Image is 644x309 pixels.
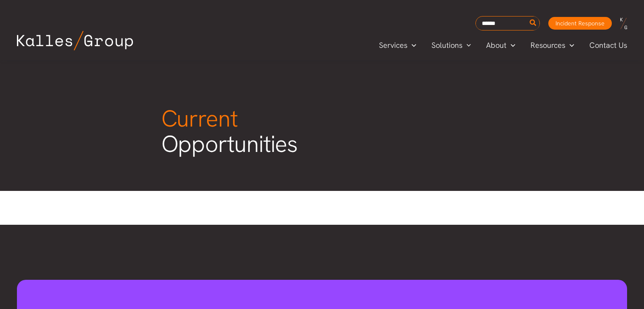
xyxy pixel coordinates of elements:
[371,39,424,52] a: ServicesMenu Toggle
[523,39,582,52] a: ResourcesMenu Toggle
[589,39,627,52] span: Contact Us
[371,38,636,52] nav: Primary Site Navigation
[407,39,416,52] span: Menu Toggle
[548,17,612,30] a: Incident Response
[161,103,298,159] span: Opportunities
[528,17,539,30] button: Search
[486,39,506,52] span: About
[431,39,462,52] span: Solutions
[478,39,523,52] a: AboutMenu Toggle
[17,31,133,50] img: Kalles Group
[424,39,479,52] a: SolutionsMenu Toggle
[379,39,407,52] span: Services
[565,39,574,52] span: Menu Toggle
[582,39,636,52] a: Contact Us
[462,39,471,52] span: Menu Toggle
[531,39,565,52] span: Resources
[506,39,515,52] span: Menu Toggle
[161,103,238,134] span: Current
